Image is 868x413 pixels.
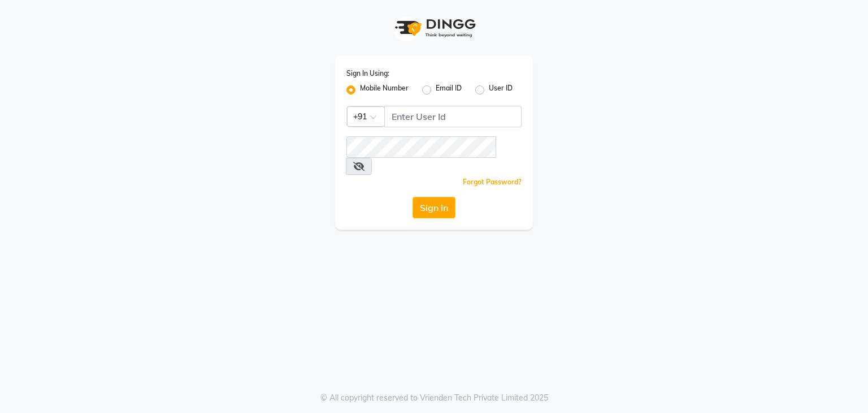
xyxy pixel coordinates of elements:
a: Forgot Password? [463,178,522,186]
button: Sign In [413,197,455,218]
label: Sign In Using: [346,68,389,79]
label: Mobile Number [360,83,409,97]
input: Username [384,106,522,127]
img: logo1.svg [389,11,479,45]
label: User ID [489,83,513,97]
input: Username [346,136,496,158]
label: Email ID [436,83,462,97]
